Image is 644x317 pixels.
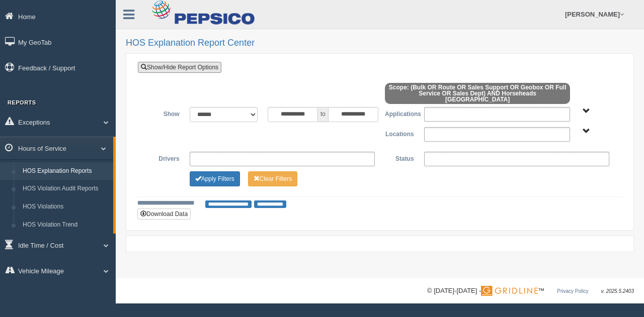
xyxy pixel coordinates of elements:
img: Gridline [481,286,538,296]
div: © [DATE]-[DATE] - ™ [427,286,634,296]
button: Change Filter Options [248,171,298,186]
a: Privacy Policy [557,288,588,294]
a: HOS Violation Trend [18,216,113,234]
button: Download Data [137,208,191,220]
label: Drivers [145,152,185,164]
span: to [318,107,328,122]
a: HOS Violation Audit Reports [18,180,113,198]
a: HOS Explanation Reports [18,162,113,180]
label: Applications [380,107,419,119]
a: Show/Hide Report Options [138,62,221,73]
h2: HOS Explanation Report Center [126,38,634,48]
label: Status [380,152,419,164]
a: HOS Violations [18,198,113,216]
button: Change Filter Options [190,171,240,186]
label: Show [145,107,185,119]
span: Scope: (Bulk OR Route OR Sales Support OR Geobox OR Full Service OR Sales Dept) AND Horseheads [G... [385,83,570,104]
label: Locations [380,127,419,139]
span: v. 2025.5.2403 [601,288,634,294]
